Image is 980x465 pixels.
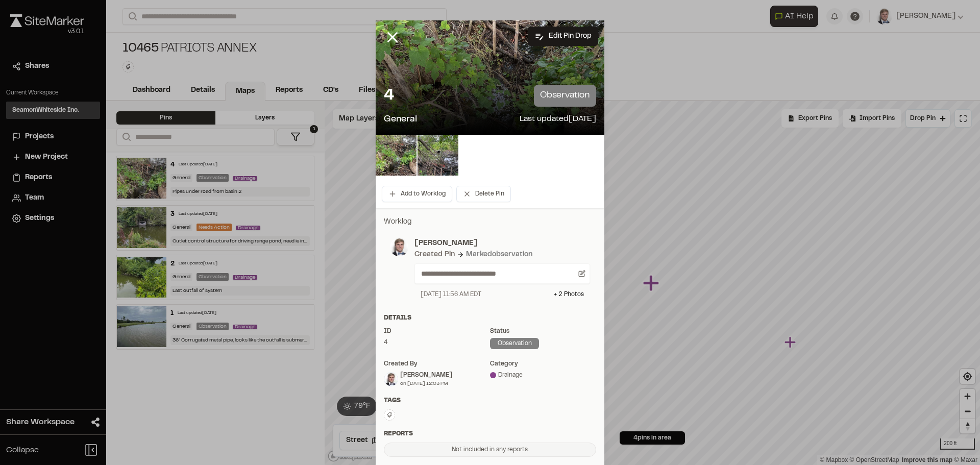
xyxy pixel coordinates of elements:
[384,86,394,106] p: 4
[520,113,596,127] p: Last updated [DATE]
[490,338,539,349] div: observation
[384,359,490,369] div: Created by
[384,429,596,438] div: Reports
[400,380,452,387] div: on [DATE] 12:03 PM
[456,186,511,202] button: Delete Pin
[384,373,398,386] img: Robert Jeter
[384,396,596,405] div: Tags
[384,327,490,336] div: ID
[384,443,596,457] div: Not included in any reports.
[384,409,395,421] button: Edit Tags
[384,216,596,228] p: Worklog
[384,113,417,127] p: General
[466,249,532,260] div: Marked observation
[534,85,596,107] p: observation
[490,327,596,336] div: Status
[384,313,596,323] div: Details
[490,359,596,369] div: category
[418,135,458,176] img: file
[414,238,590,249] p: [PERSON_NAME]
[414,249,455,260] div: Created Pin
[384,338,490,347] div: 4
[382,186,452,202] button: Add to Worklog
[390,238,408,256] img: photo
[400,371,452,380] div: [PERSON_NAME]
[490,371,596,380] div: Drainage
[554,290,584,299] div: + 2 Photo s
[376,135,416,176] img: file
[421,290,481,299] div: [DATE] 11:56 AM EDT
